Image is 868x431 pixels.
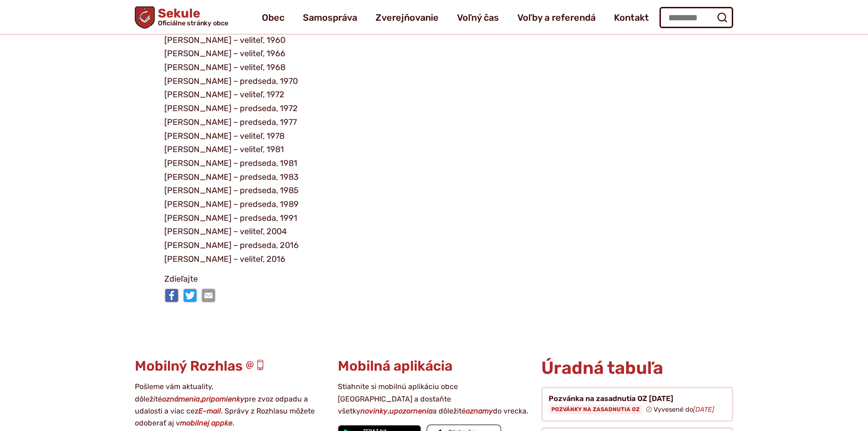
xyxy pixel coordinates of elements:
a: Voľný čas [457,5,499,30]
img: Prejsť na domovskú stránku [135,6,155,29]
a: Kontakt [614,5,649,30]
strong: upozornenia [389,407,433,415]
p: Zdieľajte [164,272,491,286]
a: Logo Sekule, prejsť na domovskú stránku. [135,6,228,29]
span: Sekule [155,7,228,27]
strong: oznámenia [162,395,200,403]
strong: mobilnej appke [180,419,232,427]
a: Pozvánka na zasadnutia OZ [DATE] Pozvánky na zasadnutia OZ Vyvesené do[DATE] [541,387,733,422]
img: Zdieľať na Facebooku [164,288,179,303]
a: Zverejňovanie [376,5,439,30]
a: Obec [262,5,284,30]
img: Zdieľať e-mailom [201,288,216,303]
h2: Úradná tabuľa [541,359,733,378]
strong: novinky [360,407,388,415]
a: Samospráva [303,5,357,30]
span: Oficiálne stránky obce [158,20,229,26]
img: Zdieľať na Twitteri [183,288,197,303]
a: Voľby a referendá [517,5,596,30]
strong: oznamy [466,407,493,415]
h3: Mobilná aplikácia [338,359,530,374]
strong: E-mail [198,407,221,415]
strong: pripomienky [202,395,244,403]
p: Pošleme vám aktuality, dôležité , pre zvoz odpadu a udalosti a viac cez . Správy z Rozhlasu môžet... [135,381,327,430]
h3: Mobilný Rozhlas [135,359,327,374]
p: Stiahnite si mobilnú aplikáciu obce [GEOGRAPHIC_DATA] a dostaňte všetky , a dôležité do vrecka. [338,381,530,417]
